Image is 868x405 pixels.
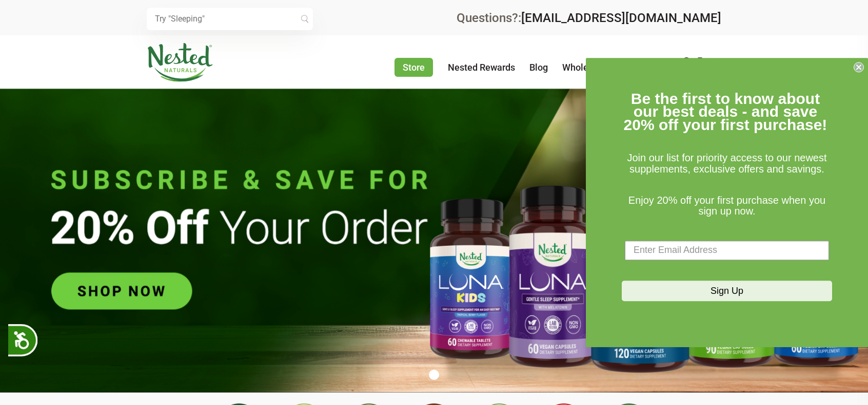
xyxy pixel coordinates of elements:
div: Questions?: [457,12,721,24]
input: Try "Sleeping" [147,8,313,30]
button: Sign Up [622,281,832,301]
button: Close dialog [854,62,864,72]
img: Nested Naturals [147,43,213,82]
a: Nested Rewards [448,62,515,73]
a: [EMAIL_ADDRESS][DOMAIN_NAME] [521,11,721,25]
div: FLYOUT Form [586,58,868,347]
span: Join our list for priority access to our newest supplements, exclusive offers and savings. [627,153,826,175]
button: 1 of 1 [429,370,439,380]
a: Blog [529,62,548,73]
a: Store [394,58,433,77]
span: Be the first to know about our best deals - and save 20% off your first purchase! [624,90,827,133]
input: Enter Email Address [625,241,829,260]
a: Wholesale [562,62,606,73]
span: Enjoy 20% off your first purchase when you sign up now. [628,195,825,217]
